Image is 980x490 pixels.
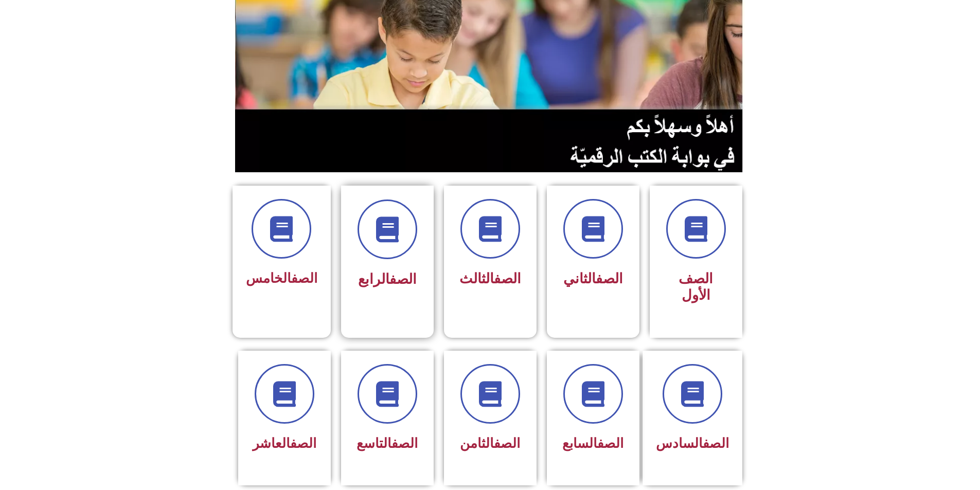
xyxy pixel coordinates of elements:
span: السابع [562,435,623,451]
span: الثاني [563,270,623,287]
span: العاشر [253,435,316,451]
a: الصف [389,271,417,287]
span: الثامن [460,435,520,451]
span: الخامس [246,270,317,286]
a: الصف [597,435,623,451]
a: الصف [391,435,418,451]
a: الصف [596,270,623,287]
a: الصف [494,435,520,451]
span: السادس [656,435,729,451]
span: الصف الأول [679,270,713,303]
a: الصف [290,435,316,451]
span: التاسع [357,435,418,451]
a: الصف [494,270,521,287]
span: الثالث [459,270,521,287]
a: الصف [291,270,317,286]
a: الصف [703,435,729,451]
span: الرابع [358,271,417,287]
